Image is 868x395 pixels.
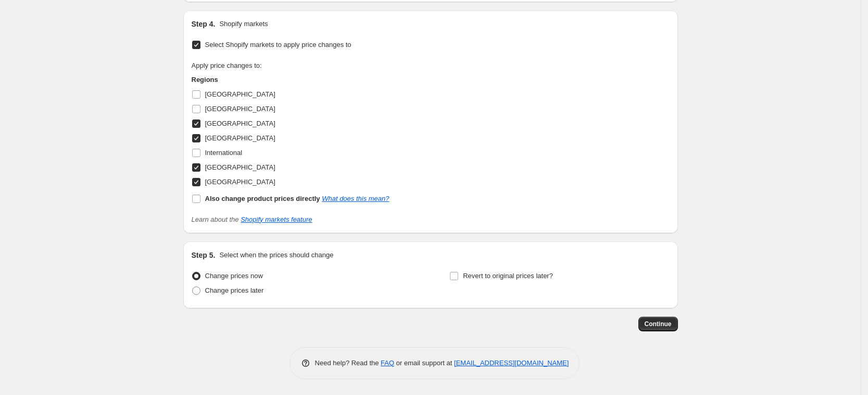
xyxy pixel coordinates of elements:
[638,317,678,331] button: Continue
[192,250,216,260] h2: Step 5.
[381,359,394,367] a: FAQ
[205,105,275,113] span: [GEOGRAPHIC_DATA]
[205,178,275,186] span: [GEOGRAPHIC_DATA]
[219,250,333,260] p: Select when the prices should change
[192,75,389,85] h3: Regions
[205,119,275,127] span: [GEOGRAPHIC_DATA]
[205,272,263,280] span: Change prices now
[192,62,262,69] span: Apply price changes to:
[192,19,216,29] h2: Step 4.
[205,286,264,294] span: Change prices later
[205,195,320,202] b: Also change product prices directly
[463,272,553,280] span: Revert to original prices later?
[322,195,389,202] a: What does this mean?
[394,359,454,367] span: or email support at
[205,134,275,142] span: [GEOGRAPHIC_DATA]
[219,19,268,29] p: Shopify markets
[454,359,569,367] a: [EMAIL_ADDRESS][DOMAIN_NAME]
[241,216,312,223] a: Shopify markets feature
[315,359,381,367] span: Need help? Read the
[205,90,275,98] span: [GEOGRAPHIC_DATA]
[205,149,243,157] span: International
[192,216,312,223] i: Learn about the
[645,320,672,328] span: Continue
[205,163,275,171] span: [GEOGRAPHIC_DATA]
[205,41,351,49] span: Select Shopify markets to apply price changes to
